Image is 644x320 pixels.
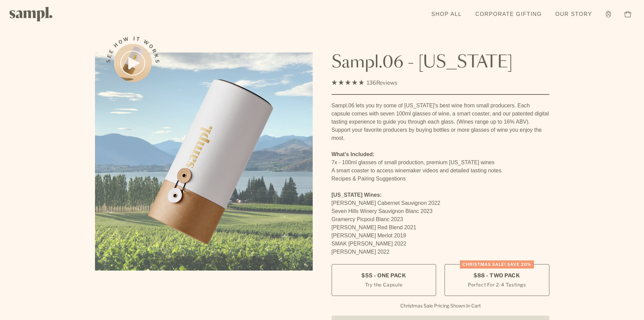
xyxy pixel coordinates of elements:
button: See how it works [114,44,152,82]
li: Christmas Sale Pricing Shown In Cart [397,303,484,309]
p: Sampl.06 lets you try some of [US_STATE]'s best wine from small producers. Each capsule comes wit... [332,102,549,142]
span: 136 [367,80,376,86]
img: Sampl.06 - Washington [95,52,313,271]
a: Our Story [552,7,596,22]
li: Recipes & Pairing Suggestions [332,175,549,183]
h1: Sampl.06 - [US_STATE] [332,52,549,73]
img: Sampl logo [9,7,53,21]
small: Perfect For 2-4 Tastings [468,281,526,288]
strong: [US_STATE] Wines: [332,192,382,198]
li: 7x - 100ml glasses of small production, premium [US_STATE] wines [332,158,549,167]
strong: What’s Included: [332,151,375,157]
span: Reviews [376,80,397,86]
p: [PERSON_NAME] Cabernet Sauvignon 2022 Seven Hills Winery Sauvignon Blanc 2023 Gramercy Picpoul Bl... [332,199,549,256]
span: $88 - Two Pack [474,272,520,279]
li: A smart coaster to access winemaker videos and detailed tasting notes. [332,167,549,175]
div: Christmas SALE! Save 20% [460,260,534,269]
span: $55 - One Pack [361,272,406,279]
small: Try the Capsule [365,281,403,288]
a: Shop All [428,7,465,22]
a: Corporate Gifting [472,7,545,22]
